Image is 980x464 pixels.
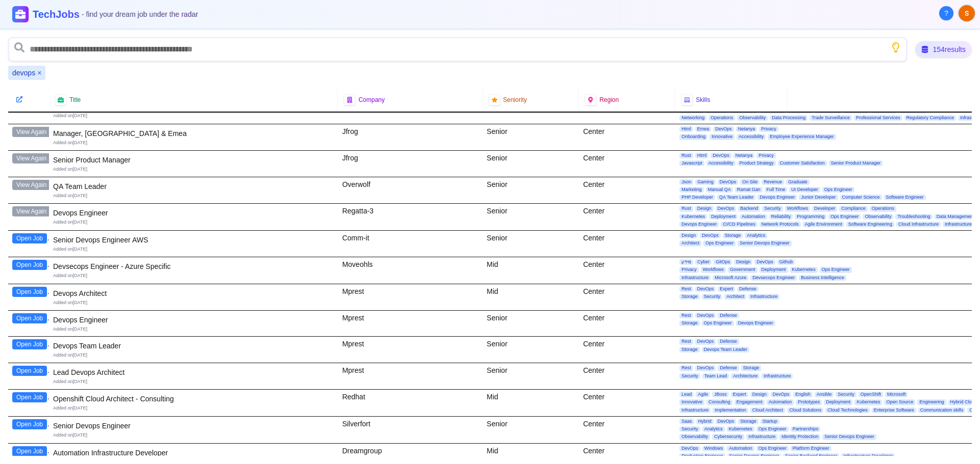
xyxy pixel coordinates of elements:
div: Automation Infrastructure Developer [53,448,334,458]
span: Automation [727,446,754,451]
div: Center [579,257,675,284]
span: Cloud Technologies [825,407,869,413]
span: DevOps [710,153,731,158]
span: Manual QA [706,187,733,193]
span: Cloud Architect [750,407,786,413]
h1: TechJobs [33,7,198,21]
span: Defense [737,286,758,292]
div: Devsecops Engineer - Azure Specific [53,261,334,271]
div: 154 results [915,41,972,58]
span: Startup [761,419,779,424]
div: Senior [483,417,579,443]
span: Senior Devops Engineer [822,434,876,440]
span: Innovative [709,134,734,140]
button: Open Job [12,260,47,270]
span: - find your dream job under the radar [82,10,198,18]
span: Rust [679,153,693,158]
button: Open Job [12,392,47,402]
div: Added on [DATE] [53,326,334,333]
span: GitOps [714,259,732,265]
span: Architecture [731,373,759,379]
span: Ops Engineer [703,240,736,246]
div: Mprest [338,284,482,310]
div: Center [579,151,675,177]
span: Engagement [734,399,765,405]
span: Storage [679,347,700,352]
span: Ops Engineer [702,320,734,326]
span: Skills [696,96,710,104]
div: Added on [DATE] [53,378,334,385]
button: Open Job [12,233,47,243]
span: Storage [738,419,758,424]
span: DevOps [716,419,737,424]
div: Center [579,311,675,337]
span: Security [762,206,783,211]
span: Kubernetes [790,267,818,272]
span: Observability [737,115,768,121]
span: Business Intelligence [799,275,846,281]
span: Javascript [679,160,704,166]
span: Software Engineering [846,222,894,227]
span: Kubernetes [727,426,754,432]
img: User avatar [959,5,975,21]
span: DevOps [700,233,721,238]
span: Enterprise Software [872,407,916,413]
button: View Again [12,127,51,137]
div: Senior [483,124,579,150]
span: Data Management [935,214,976,220]
span: devops [12,68,35,78]
div: Senior [483,204,579,230]
span: Team Lead [702,373,729,379]
span: Customer Satisfaction [778,160,827,166]
span: Deployment [709,214,738,220]
span: Rest [679,313,693,318]
span: Senior Devops Engineer [727,453,781,459]
span: DevOps [716,206,737,211]
div: Devops Engineer [53,315,334,325]
button: About Techjobs [939,6,953,20]
span: Software Engineer [884,195,926,200]
div: Senior [483,177,579,204]
span: JBoss [712,392,729,397]
span: Design [695,206,714,211]
span: Microsoft Azure [713,275,748,281]
span: Architect [724,294,746,299]
span: Backend [738,206,760,211]
div: Added on [DATE] [53,246,334,253]
span: Devops Engineer [757,195,797,200]
span: Computer Science [840,195,882,200]
div: Added on [DATE] [53,432,334,439]
span: Employee Experience Manager [768,134,836,140]
span: Storage [679,294,700,299]
span: Programming [795,214,826,220]
span: Storage [723,233,743,238]
div: Devops Engineer [53,208,334,218]
span: DevOps [679,446,700,451]
span: Infrastructure Developer [841,453,895,459]
span: Windows [702,446,725,451]
div: Mprest [338,337,482,363]
div: Added on [DATE] [53,166,334,173]
span: Deployment [824,399,852,405]
span: Production Engineer [679,453,725,459]
span: Hybrid Cloud [948,399,979,405]
span: Storage [679,320,700,326]
div: Moveohls [338,257,482,284]
button: Remove devops filter [37,68,41,78]
div: Senior Product Manager [53,155,334,165]
span: Devops Engineer [736,320,775,326]
span: Infrastructure [746,434,777,440]
span: Privacy [756,153,776,158]
span: Workflows [701,267,726,272]
div: Redhat [338,390,482,416]
span: Operations [708,115,735,121]
span: Kubernetes [679,214,707,220]
span: DevOps [695,365,716,371]
span: Ramat Gan [735,187,763,193]
div: Silverfort [338,417,482,443]
div: Jfrog [338,151,482,177]
div: Devops Architect [53,288,334,298]
span: Deployment [759,267,788,272]
div: Senior Devops Engineer [53,421,334,431]
span: Consulting [706,399,732,405]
